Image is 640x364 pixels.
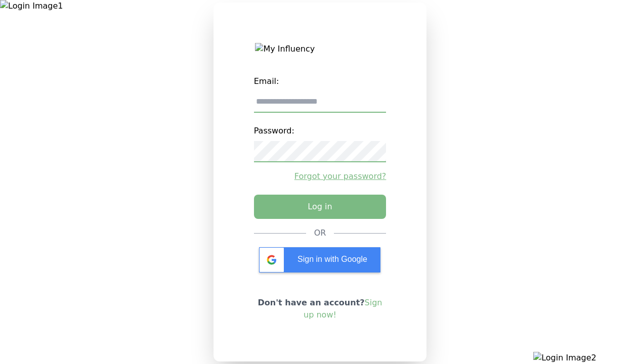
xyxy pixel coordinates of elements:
[254,121,387,141] label: Password:
[255,43,385,55] img: My Influency
[254,170,387,183] a: Forgot your password?
[254,71,387,92] label: Email:
[254,297,387,321] p: Don't have an account?
[314,227,326,239] div: OR
[297,255,367,263] span: Sign in with Google
[259,247,380,272] div: Sign in with Google
[533,352,640,364] img: Login Image2
[254,195,387,219] button: Log in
